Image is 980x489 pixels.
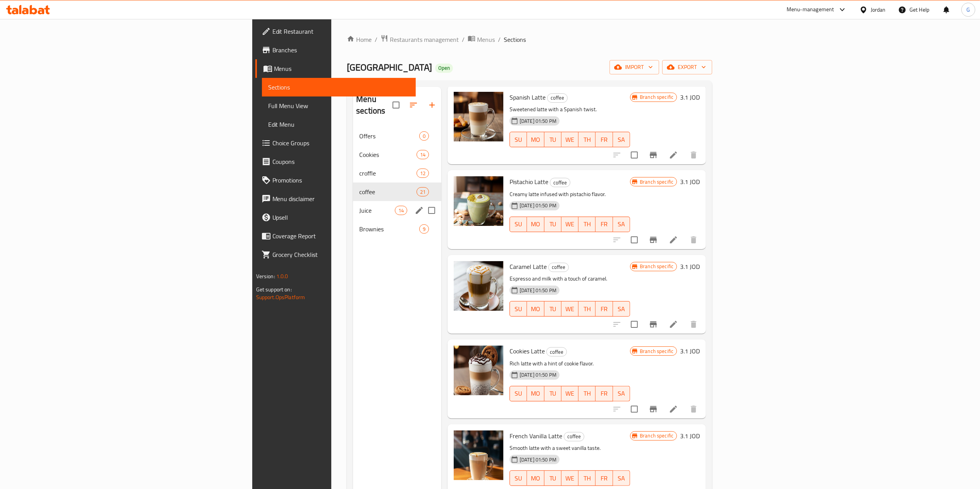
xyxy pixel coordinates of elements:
[255,189,416,208] a: Menu disclaimer
[787,5,834,14] div: Menu-management
[527,217,544,232] button: MO
[255,245,416,264] a: Grocery Checklist
[454,430,503,480] img: French Vanilla Latte
[596,301,613,317] button: FR
[272,231,410,241] span: Coverage Report
[596,217,613,232] button: FR
[596,386,613,401] button: FR
[684,400,703,418] button: delete
[272,194,410,203] span: Menu disclaimer
[582,219,592,230] span: TH
[517,287,560,294] span: [DATE] 01:50 PM
[579,386,596,401] button: TH
[548,388,558,399] span: TU
[255,59,416,78] a: Menus
[637,348,677,355] span: Branch specific
[417,170,429,177] span: 12
[353,183,441,201] div: coffee21
[561,386,579,401] button: WE
[513,473,524,484] span: SU
[565,388,575,399] span: WE
[255,134,416,152] a: Choice Groups
[596,132,613,147] button: FR
[599,388,610,399] span: FR
[513,134,524,145] span: SU
[255,171,416,189] a: Promotions
[579,217,596,232] button: TH
[561,217,579,232] button: WE
[513,219,524,230] span: SU
[417,169,429,178] div: items
[272,250,410,259] span: Grocery Checklist
[565,134,575,145] span: WE
[510,386,527,401] button: SU
[498,35,501,44] li: /
[423,96,441,114] button: Add section
[417,187,429,196] div: items
[510,91,546,103] span: Spanish Latte
[616,303,627,315] span: SA
[530,134,541,145] span: MO
[454,176,503,226] img: Pistachio Latte
[669,150,678,160] a: Edit menu item
[527,301,544,317] button: MO
[435,64,453,73] div: Open
[565,303,575,315] span: WE
[420,133,429,140] span: 0
[548,134,558,145] span: TU
[549,263,568,272] span: coffee
[268,83,410,92] span: Sections
[616,219,627,230] span: SA
[272,213,410,222] span: Upsell
[272,138,410,148] span: Choice Groups
[510,301,527,317] button: SU
[564,432,584,441] span: coffee
[417,188,429,196] span: 21
[613,132,630,147] button: SA
[547,93,568,103] div: coffee
[404,96,423,114] span: Sort sections
[680,176,700,187] h6: 3.1 JOD
[626,401,642,417] span: Select to update
[256,271,275,281] span: Version:
[419,131,429,141] div: items
[669,405,678,414] a: Edit menu item
[610,60,659,74] button: import
[548,473,558,484] span: TU
[255,41,416,59] a: Branches
[517,117,560,125] span: [DATE] 01:50 PM
[390,35,459,44] span: Restaurants management
[510,443,630,453] p: Smooth latte with a sweet vanilla taste.
[359,224,419,234] span: Brownies
[513,388,524,399] span: SU
[626,316,642,332] span: Select to update
[582,388,592,399] span: TH
[359,187,416,196] span: coffee
[395,207,407,214] span: 14
[359,206,394,215] span: Juice
[544,132,561,147] button: TU
[510,217,527,232] button: SU
[510,430,562,442] span: French Vanilla Latte
[353,220,441,238] div: Brownies9
[468,34,495,45] a: Menus
[527,386,544,401] button: MO
[637,93,677,101] span: Branch specific
[353,164,441,183] div: croffle12
[435,65,453,71] span: Open
[417,151,429,158] span: 14
[527,132,544,147] button: MO
[561,132,579,147] button: WE
[255,227,416,245] a: Coverage Report
[579,301,596,317] button: TH
[680,261,700,272] h6: 3.1 JOD
[517,202,560,209] span: [DATE] 01:50 PM
[546,347,567,356] div: coffee
[669,235,678,244] a: Edit menu item
[419,224,429,234] div: items
[276,271,288,281] span: 1.0.0
[616,388,627,399] span: SA
[644,315,663,334] button: Branch-specific-item
[966,5,970,14] span: G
